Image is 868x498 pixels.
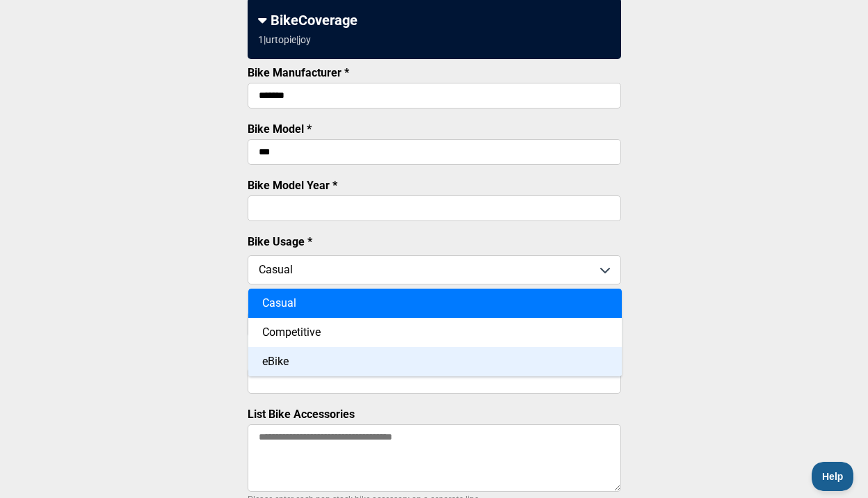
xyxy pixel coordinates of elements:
[248,122,312,136] label: Bike Model *
[248,408,355,421] label: List Bike Accessories
[248,318,622,347] div: Competitive
[812,462,854,491] iframe: Toggle Customer Support
[258,12,611,29] div: BikeCoverage
[248,235,312,248] label: Bike Usage *
[258,34,311,45] div: 1 | urtopie | joy
[248,289,622,318] div: Casual
[248,295,356,308] label: Bike Purchase Price *
[248,66,349,79] label: Bike Manufacturer *
[248,347,622,376] div: eBike
[248,179,337,192] label: Bike Model Year *
[248,351,345,364] label: Bike Serial Number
